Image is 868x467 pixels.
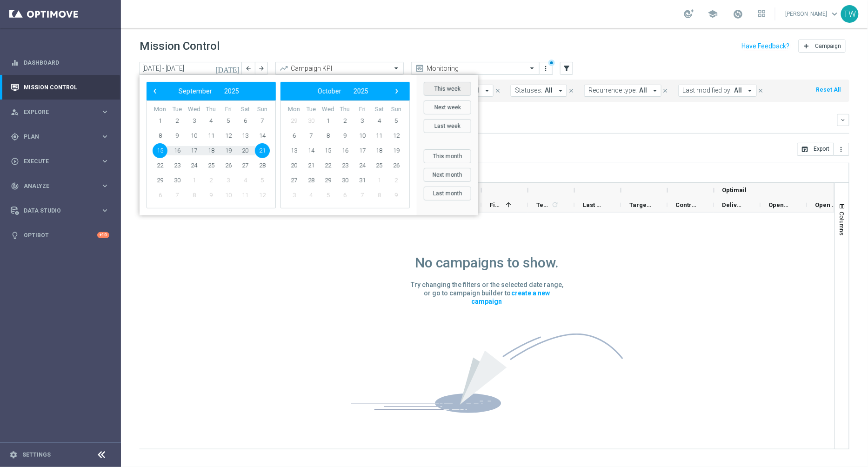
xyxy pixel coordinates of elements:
i: close [758,87,764,94]
button: [DATE] [214,62,242,76]
button: person_search Explore keyboard_arrow_right [10,108,110,116]
span: 23 [338,158,353,173]
div: play_circle_outline Execute keyboard_arrow_right [10,158,110,165]
span: Campaign [815,43,841,49]
button: arrow_forward [255,62,268,75]
div: Explore [11,108,100,116]
button: equalizer Dashboard [10,59,110,67]
span: Templates [536,201,550,208]
button: › [391,85,403,97]
th: weekday [203,106,220,113]
th: weekday [220,106,237,113]
button: add Campaign [799,40,846,53]
span: 19 [221,143,236,158]
span: 1 [187,173,201,188]
button: October [312,85,347,97]
span: 3 [221,173,236,188]
span: All [734,87,742,94]
span: Explore [24,109,100,115]
span: 8 [153,128,167,143]
span: 15 [320,143,335,158]
span: 2 [204,173,219,188]
button: gps_fixed Plan keyboard_arrow_right [10,133,110,140]
button: 2025 [218,85,245,97]
span: 20 [238,143,253,158]
i: close [568,87,574,94]
i: keyboard_arrow_right [100,206,109,215]
span: 6 [338,188,353,203]
ng-select: Monitoring [411,62,540,75]
button: close [567,86,575,96]
th: weekday [303,106,320,113]
span: 31 [355,173,370,188]
a: Mission Control [24,75,109,100]
span: 11 [238,188,253,203]
button: Mission Control [10,84,110,91]
button: Reset All [815,85,842,95]
span: 3 [287,188,301,203]
span: Recurrence type: [588,87,637,94]
span: 30 [304,113,319,128]
span: 8 [320,128,335,143]
button: 2025 [347,85,374,97]
span: 28 [304,173,319,188]
span: 2 [170,113,185,128]
span: 2 [389,173,404,188]
span: 8 [372,188,387,203]
span: ‹ [149,85,161,97]
button: Next month [424,168,471,182]
span: 17 [355,143,370,158]
i: trending_up [279,64,288,73]
button: track_changes Analyze keyboard_arrow_right [10,182,110,190]
span: 9 [204,188,219,203]
i: keyboard_arrow_right [100,157,109,166]
span: 21 [304,158,319,173]
button: This month [424,149,471,163]
span: 9 [338,128,353,143]
i: close [662,87,669,94]
multiple-options-button: Export to CSV [797,145,849,153]
th: weekday [152,106,169,113]
button: Data Studio keyboard_arrow_right [10,207,110,214]
span: 14 [255,128,270,143]
span: Opened [769,201,791,208]
span: 8 [187,188,201,203]
span: 26 [389,158,404,173]
i: track_changes [11,182,19,190]
span: 10 [221,188,236,203]
span: 18 [372,143,387,158]
a: Optibot [24,223,97,247]
span: 4 [204,113,219,128]
span: 2 [338,113,353,128]
a: [PERSON_NAME]keyboard_arrow_down [785,7,841,21]
img: noRowsMissionControl.svg [351,334,623,413]
span: 12 [221,128,236,143]
span: 20 [287,158,301,173]
span: Calculate column [550,200,559,210]
span: Statuses: [515,87,542,94]
span: 26 [221,158,236,173]
div: TW [841,5,859,23]
i: keyboard_arrow_right [100,132,109,141]
span: 28 [255,158,270,173]
span: Open Rate [815,201,838,208]
i: refresh [551,201,559,208]
i: more_vert [542,65,550,72]
div: Analyze [11,182,100,190]
h1: Mission Control [140,40,220,53]
div: +10 [97,232,109,238]
button: arrow_back [242,62,255,75]
i: lightbulb [11,231,19,240]
span: 15 [153,143,167,158]
button: close [494,86,502,96]
span: 5 [389,113,404,128]
i: gps_fixed [11,133,19,141]
button: keyboard_arrow_down [837,114,849,126]
a: create a new campaign [471,288,550,307]
i: settings [9,451,18,459]
span: 25 [372,158,387,173]
span: 7 [304,128,319,143]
